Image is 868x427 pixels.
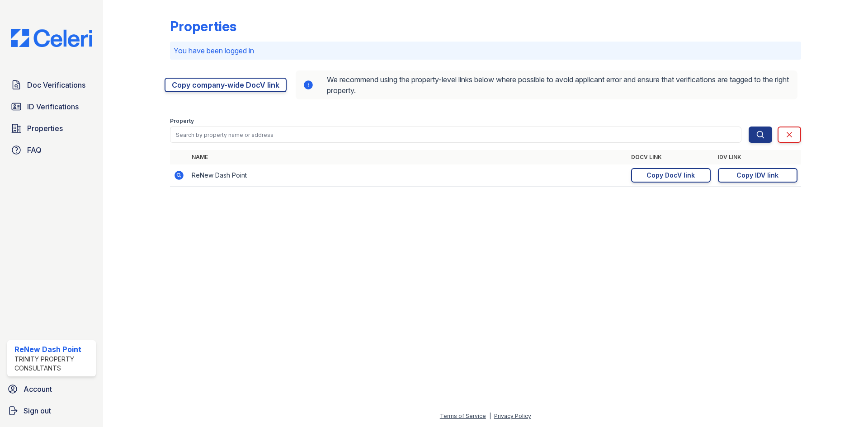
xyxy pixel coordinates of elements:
span: Sign out [24,405,51,416]
div: We recommend using the property-level links below where possible to avoid applicant error and ens... [296,70,797,99]
a: ID Verifications [7,98,96,116]
span: Properties [27,123,63,134]
iframe: chat widget [830,391,859,418]
a: Properties [7,119,96,137]
a: FAQ [7,141,96,159]
div: Copy IDV link [736,171,778,180]
th: DocV Link [627,150,714,164]
a: Terms of Service [440,413,486,419]
div: Copy DocV link [646,171,695,180]
span: FAQ [27,145,42,155]
input: Search by property name or address [170,127,741,143]
a: Account [4,380,99,398]
div: Properties [170,18,236,34]
img: CE_Logo_Blue-a8612792a0a2168367f1c8372b55b34899dd931a85d93a1a3d3e32e68fde9ad4.png [4,29,99,47]
div: | [489,413,491,419]
label: Property [170,117,194,125]
a: Copy IDV link [718,168,797,183]
div: Trinity Property Consultants [14,355,92,373]
a: Copy company-wide DocV link [165,78,287,92]
span: ID Verifications [27,101,79,112]
span: Account [24,384,52,394]
th: Name [188,150,627,164]
span: Doc Verifications [27,80,85,90]
th: IDV Link [714,150,801,164]
a: Privacy Policy [494,413,531,419]
p: You have been logged in [174,45,797,56]
a: Sign out [4,402,99,420]
td: ReNew Dash Point [188,164,627,187]
div: ReNew Dash Point [14,344,92,355]
a: Copy DocV link [631,168,711,183]
a: Doc Verifications [7,76,96,94]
